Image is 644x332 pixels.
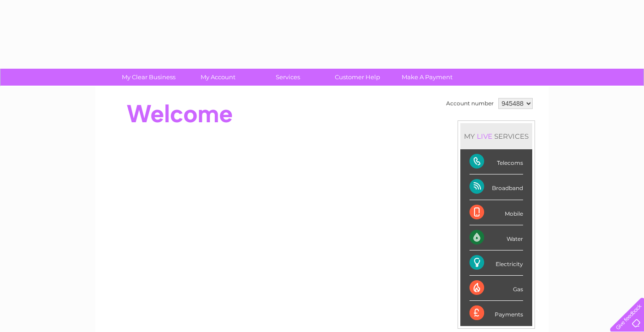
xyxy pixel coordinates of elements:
[469,149,523,174] div: Telecoms
[469,200,523,225] div: Mobile
[111,69,186,86] a: My Clear Business
[250,69,326,86] a: Services
[469,276,523,301] div: Gas
[444,96,496,111] td: Account number
[469,250,523,276] div: Electricity
[180,69,256,86] a: My Account
[469,225,523,250] div: Water
[460,123,532,149] div: MY SERVICES
[469,174,523,200] div: Broadband
[475,132,494,141] div: LIVE
[469,301,523,326] div: Payments
[320,69,395,86] a: Customer Help
[389,69,465,86] a: Make A Payment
